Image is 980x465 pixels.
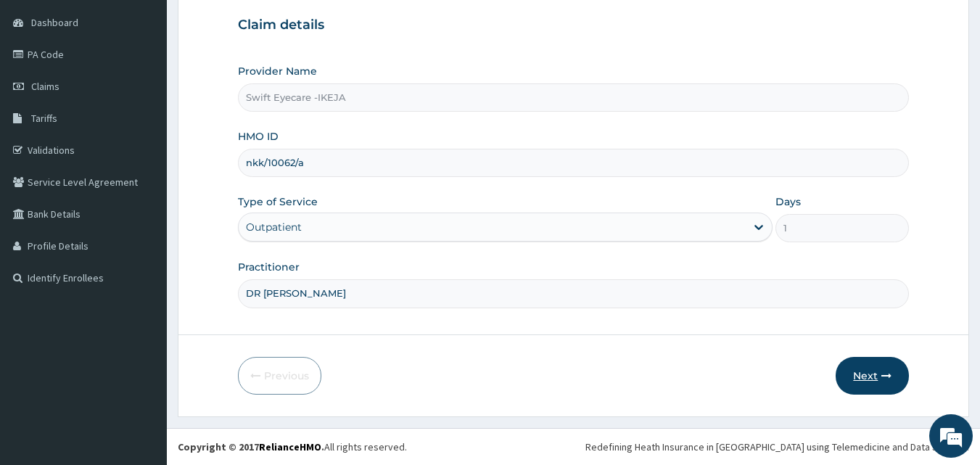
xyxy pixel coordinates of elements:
[238,7,273,42] div: Minimize live chat window
[31,80,59,93] span: Claims
[31,16,78,29] span: Dashboard
[238,260,300,274] label: Practitioner
[238,17,910,33] h3: Claim details
[238,357,321,395] button: Previous
[7,310,276,361] textarea: Type your message and hit 'Enter'
[836,357,909,395] button: Next
[84,140,200,287] span: We're online!
[178,440,324,453] strong: Copyright © 2017 .
[238,129,279,144] label: HMO ID
[27,73,59,109] img: d_794563401_company_1708531726252_794563401
[259,440,321,453] a: RelianceHMO
[238,149,910,177] input: Enter HMO ID
[238,194,318,209] label: Type of Service
[31,112,57,125] span: Tariffs
[238,64,317,78] label: Provider Name
[167,428,980,465] footer: All rights reserved.
[246,220,302,234] div: Outpatient
[585,440,969,454] div: Redefining Heath Insurance in [GEOGRAPHIC_DATA] using Telemedicine and Data Science!
[775,194,801,209] label: Days
[75,81,244,100] div: Chat with us now
[238,279,910,308] input: Enter Name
